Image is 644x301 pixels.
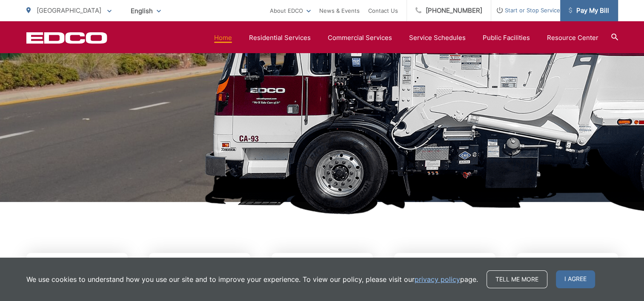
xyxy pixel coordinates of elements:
a: About EDCO [270,6,311,16]
a: Service Schedules [409,33,466,43]
a: Resource Center [547,33,598,43]
a: privacy policy [415,274,460,284]
p: We use cookies to understand how you use our site and to improve your experience. To view our pol... [26,274,478,284]
span: English [124,3,167,18]
a: Contact Us [368,6,398,16]
a: News & Events [319,6,360,16]
span: Pay My Bill [569,6,609,16]
a: Tell me more [487,270,547,288]
span: I agree [556,270,595,288]
span: [GEOGRAPHIC_DATA] [37,6,101,14]
a: Commercial Services [328,33,392,43]
a: Home [214,33,232,43]
a: Residential Services [249,33,311,43]
a: Public Facilities [483,33,530,43]
a: EDCD logo. Return to the homepage. [26,32,107,44]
